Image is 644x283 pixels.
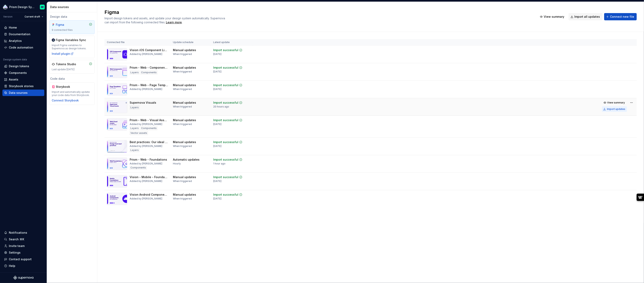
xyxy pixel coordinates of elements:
div: [DATE] [213,88,221,91]
div: When triggered [173,145,192,148]
div: Import successful [213,48,238,52]
div: Layers [130,148,140,152]
div: Added by [PERSON_NAME] [130,88,162,91]
div: Vision Android Component Library [130,193,168,197]
div: Prism - Web - Component Library [130,66,168,70]
div: Analytics [9,39,22,43]
a: Design tokens [2,63,44,69]
div: Import successful [213,101,238,105]
div: Added by [PERSON_NAME] [130,53,162,56]
div: [DATE] [213,180,221,183]
div: Settings [9,251,21,255]
div: Prism - Web - Page Templates [130,83,168,87]
a: Invite team [2,243,44,249]
div: Import successful [213,83,238,87]
svg: Supernova Logo [13,276,33,280]
th: Update schedule [171,39,211,46]
span: View summary [607,101,625,104]
div: [DATE] [213,53,221,56]
div: When triggered [173,180,192,183]
div: Data sources [9,91,28,95]
button: Import updates [602,106,627,112]
button: View summary [602,100,627,105]
th: Connected file [104,39,171,46]
button: Import all updates [569,13,603,20]
div: When triggered [173,197,192,200]
th: Latest update [211,39,253,46]
div: Code automation [9,45,33,50]
div: Components [9,71,27,75]
div: Layers [130,70,140,74]
span: Current draft [25,15,40,18]
div: Assets [9,77,18,82]
div: When triggered [173,70,192,73]
div: Components [130,166,147,170]
div: Layers [130,126,140,130]
div: Added by [PERSON_NAME] [130,180,162,183]
h2: Figma [104,9,533,15]
div: Search ⌘K [9,237,24,241]
button: Connect Storybook [52,98,79,102]
div: Prism - Web - Foundations [130,158,167,162]
div: Added by [PERSON_NAME] [130,123,162,126]
div: Vector assets [130,131,148,135]
div: Documentation [9,32,30,36]
div: Manual updates [173,48,196,52]
span: View summary [544,15,564,19]
div: 20 hours ago [213,105,229,108]
span: Import design tokens and assets, and update your design system automatically. Supernova can impor... [104,17,226,24]
img: 106765b7-6fc4-4b5d-8be0-32f944830029.png [3,5,8,9]
a: Documentation [2,31,44,37]
div: Added by [PERSON_NAME] [130,197,162,200]
div: Import successful [213,175,238,179]
div: Components [140,126,157,130]
div: Code data [49,77,95,81]
div: [DATE] [213,145,221,148]
div: Supernova Visuals [130,101,156,105]
a: StorybookImport and automatically update your code data from Storybook.Connect Storybook [49,82,95,105]
div: Import successful [213,193,238,197]
div: Manual updates [173,140,196,144]
a: Assets [2,76,44,83]
div: Storybook stories [9,84,34,88]
div: Design tokens [9,64,29,68]
div: Import successful [213,66,238,70]
div: Vision - Mobile - Foundation [130,175,168,179]
a: Figma Variables SyncImport Figma variables to Supernova as design tokens.Install plugin [49,36,95,58]
div: Manual updates [173,101,196,105]
img: Emiliano Rodriguez [40,5,45,9]
div: Help [9,264,15,268]
div: When triggered [173,88,192,91]
div: Version [3,15,12,18]
div: Import and automatically update your code data from Storybook. [52,90,92,97]
div: Tokens Studio [56,62,76,66]
div: 1 hour ago [213,162,225,165]
div: When triggered [173,123,192,126]
div: Added by [PERSON_NAME] [130,162,162,165]
div: Import successful [213,118,238,122]
button: Help [2,263,44,269]
div: Last update [DATE] [52,68,92,71]
a: Tokens StudioLast update [DATE] [49,60,95,73]
a: Analytics [2,38,44,44]
div: Contact support [9,257,32,261]
div: Manual updates [173,175,196,179]
div: Manual updates [173,193,196,197]
div: Import successful [213,140,238,144]
div: Design system data [3,58,27,61]
div: Storybook [56,85,75,89]
div: Manual updates [173,83,196,87]
div: Figma Variables Sync [56,38,86,42]
button: Prism Design SystemEmiliano Rodriguez [1,3,46,11]
span: . [165,21,182,24]
div: When triggered [173,53,192,56]
div: Layers [130,105,140,109]
div: Learn more [166,20,182,24]
div: Home [9,26,17,30]
div: [DATE] [213,123,221,126]
div: [DATE] [213,70,221,73]
div: Invite team [9,244,25,248]
div: Added by [PERSON_NAME] [130,145,162,148]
